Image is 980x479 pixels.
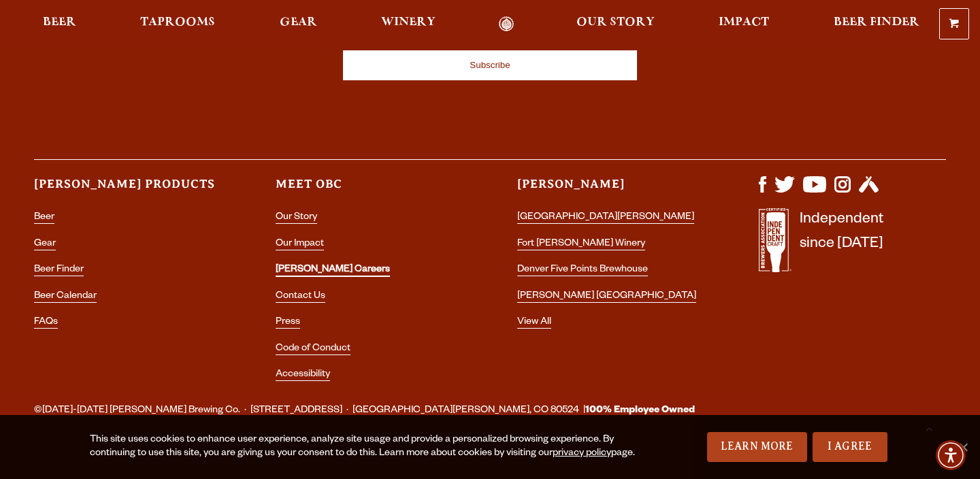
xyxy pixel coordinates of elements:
a: Learn More [707,432,807,462]
a: Press [276,317,300,329]
a: [PERSON_NAME] Careers [276,265,390,277]
input: Subscribe [343,50,637,80]
a: Visit us on Untappd [859,186,879,197]
a: privacy policy [553,448,611,459]
a: Beer [34,16,85,32]
a: I Agree [813,432,887,462]
a: Beer Finder [825,16,928,32]
span: Gear [280,17,317,28]
div: Accessibility Menu [936,440,966,470]
a: Taprooms [131,16,224,32]
a: [PERSON_NAME] [GEOGRAPHIC_DATA] [517,291,696,303]
a: FAQs [34,317,58,329]
a: Gear [271,16,326,32]
a: Contact Us [276,291,325,303]
strong: 100% Employee Owned [585,406,695,416]
a: Odell Home [481,16,532,32]
p: Independent since [DATE] [800,208,883,280]
span: ©[DATE]-[DATE] [PERSON_NAME] Brewing Co. · [STREET_ADDRESS] · [GEOGRAPHIC_DATA][PERSON_NAME], CO ... [34,402,695,420]
span: Beer [43,17,76,28]
a: Visit us on Facebook [759,186,766,197]
a: Our Impact [276,239,324,250]
a: Winery [372,16,444,32]
a: [GEOGRAPHIC_DATA][PERSON_NAME] [517,212,694,224]
div: This site uses cookies to enhance user experience, analyze site usage and provide a personalized ... [90,433,637,461]
a: Our Story [276,212,317,224]
a: Fort [PERSON_NAME] Winery [517,239,645,250]
h3: [PERSON_NAME] Products [34,176,221,204]
span: Beer Finder [834,17,919,28]
span: Taprooms [140,17,215,28]
a: Code of Conduct [276,344,350,355]
a: Accessibility [276,369,330,381]
a: Gear [34,239,56,250]
a: View All [517,317,551,329]
a: Beer Finder [34,265,84,276]
a: Beer [34,212,54,224]
a: Impact [710,16,778,32]
span: Our Story [576,17,655,28]
h3: Meet OBC [276,176,463,204]
a: Visit us on YouTube [803,186,826,197]
a: Scroll to top [912,411,946,445]
a: Visit us on Instagram [834,186,851,197]
a: Beer Calendar [34,291,97,303]
a: Our Story [568,16,664,32]
h3: [PERSON_NAME] [517,176,704,204]
span: Impact [719,17,769,28]
a: Denver Five Points Brewhouse [517,265,648,276]
a: Visit us on X (formerly Twitter) [774,186,795,197]
span: Winery [381,17,436,28]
